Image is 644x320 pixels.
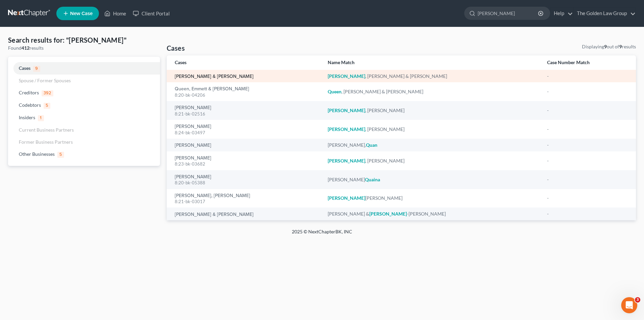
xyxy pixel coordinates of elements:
span: Codebtors [19,102,41,108]
em: [PERSON_NAME] [328,126,365,132]
a: Insiders1 [8,111,160,124]
div: , [PERSON_NAME] & [PERSON_NAME] [328,88,536,95]
span: Insiders [19,115,35,120]
span: 392 [42,90,53,96]
em: [PERSON_NAME] [328,158,365,164]
em: [PERSON_NAME] [328,195,365,201]
th: Case Number Match [542,55,636,70]
a: Codebtors5 [8,99,160,111]
span: 5 [57,152,64,158]
em: Quan [366,142,377,148]
div: - [547,211,628,217]
span: Other Businesses [19,151,55,157]
span: 3 [635,297,640,303]
strong: 9 [619,44,622,49]
th: Cases [167,55,322,70]
h4: Cases [167,43,185,53]
a: [PERSON_NAME] [175,175,211,179]
div: 8:24-bk-03497 [175,130,317,136]
div: 2025 © NextChapterBK, INC [131,228,513,240]
div: 8:21-bk-03017 [175,198,317,205]
input: Search by name... [478,7,539,19]
a: [PERSON_NAME] [175,124,211,129]
span: New Case [70,11,93,16]
a: [PERSON_NAME] [175,143,211,148]
a: [PERSON_NAME] [175,156,211,161]
a: Queen, Emmett & [PERSON_NAME] [175,87,249,91]
div: [PERSON_NAME] & -[PERSON_NAME] [328,211,536,217]
a: Home [101,7,129,19]
a: [PERSON_NAME] & [PERSON_NAME] [175,212,254,217]
span: Creditors [19,90,39,95]
div: [PERSON_NAME], [328,142,536,148]
span: 1 [38,115,44,121]
a: Former Business Partners [8,136,160,148]
div: [PERSON_NAME] [328,176,536,183]
div: 8:23-bk-03682 [175,161,317,167]
a: Help [550,7,573,19]
span: Former Business Partners [19,139,73,145]
div: - [547,176,628,183]
div: - [547,142,628,148]
div: , [PERSON_NAME] [328,126,536,133]
a: Current Business Partners [8,124,160,136]
a: Spouse / Former Spouses [8,75,160,87]
span: Cases [19,65,31,71]
em: [PERSON_NAME] [328,107,365,113]
div: - [547,107,628,114]
div: , [PERSON_NAME] [328,107,536,114]
a: [PERSON_NAME], [PERSON_NAME] [175,193,250,198]
div: , [PERSON_NAME] & [PERSON_NAME] [328,73,536,80]
a: Cases9 [8,62,160,75]
iframe: Intercom live chat [621,297,637,313]
em: Quaina [365,177,380,182]
div: - [547,157,628,164]
div: 8:20-bk-04206 [175,92,317,98]
em: [PERSON_NAME] [369,211,407,217]
div: 8:20-bk-05388 [175,180,317,186]
strong: 9 [604,44,607,49]
div: - [547,73,628,80]
em: Queen [328,89,341,94]
span: 5 [44,103,50,109]
div: Displaying out of results [582,43,636,50]
strong: 412 [21,45,30,51]
span: 9 [33,66,40,72]
div: 8:21-bk-02516 [175,111,317,117]
a: Other Businesses5 [8,148,160,161]
div: Found results [8,45,160,51]
div: - [547,88,628,95]
span: Current Business Partners [19,127,74,133]
div: - [547,195,628,201]
div: [PERSON_NAME] [328,195,536,201]
a: Client Portal [129,7,173,19]
th: Name Match [322,55,542,70]
h4: Search results for: "[PERSON_NAME]" [8,35,160,45]
a: [PERSON_NAME] [175,105,211,110]
div: - [547,126,628,133]
a: Creditors392 [8,87,160,99]
span: Spouse / Former Spouses [19,78,71,83]
a: The Golden Law Group [574,7,636,19]
div: , [PERSON_NAME] [328,157,536,164]
a: [PERSON_NAME] & [PERSON_NAME] [175,74,254,79]
em: [PERSON_NAME] [328,73,365,79]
